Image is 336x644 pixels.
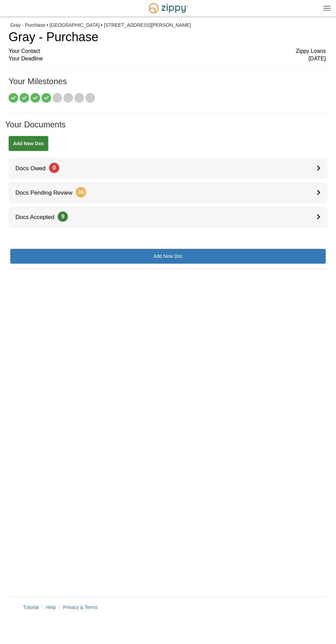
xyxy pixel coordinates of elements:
[46,605,56,610] a: Help
[9,30,326,44] h1: Gray - Purchase
[63,605,98,610] a: Privacy & Terms
[309,55,326,63] span: [DATE]
[323,5,331,11] img: Mobile Dropdown Menu
[9,189,86,196] span: Docs Pending Review
[9,47,326,55] div: Your Contact
[10,22,326,28] div: Gray - Purchase • [GEOGRAPHIC_DATA] • [STREET_ADDRESS][PERSON_NAME]
[9,207,327,228] a: Docs Accepted9
[49,163,59,173] span: 0
[9,165,59,172] span: Docs Owed
[23,605,39,610] a: Tutorial
[9,77,326,93] h1: Your Milestones
[5,120,331,136] h1: Your Documents
[9,136,48,151] a: Add New Doc
[9,55,326,63] div: Your Deadline
[9,182,327,203] a: Docs Pending Review36
[10,249,326,264] a: Add New Doc
[58,211,68,222] span: 9
[296,47,326,55] span: Zippy Loans
[76,187,86,197] span: 36
[9,158,327,179] a: Docs Owed0
[9,214,68,220] span: Docs Accepted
